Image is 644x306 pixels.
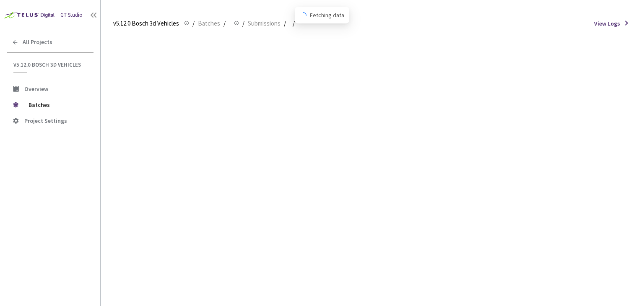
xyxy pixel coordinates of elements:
[24,85,48,93] span: Overview
[192,18,195,29] li: /
[113,18,179,29] span: v5.12.0 Bosch 3d Vehicles
[198,18,220,29] span: Batches
[310,10,344,20] span: Fetching data
[299,12,307,19] span: loading
[223,18,226,29] li: /
[29,96,86,113] span: Batches
[246,18,282,28] a: Submissions
[248,18,280,29] span: Submissions
[284,18,286,29] li: /
[293,18,295,29] li: /
[13,61,88,68] span: v5.12.0 Bosch 3d Vehicles
[23,39,52,46] span: All Projects
[24,117,67,124] span: Project Settings
[196,18,222,28] a: Batches
[60,11,83,19] div: GT Studio
[242,18,244,29] li: /
[594,19,620,28] span: View Logs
